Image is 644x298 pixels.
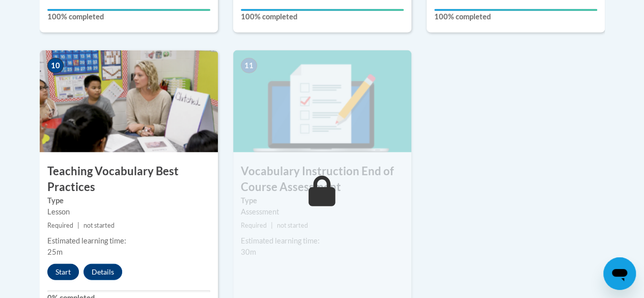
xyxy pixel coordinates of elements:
img: Course Image [40,50,218,152]
div: Assessment [241,206,404,218]
label: Type [241,195,404,206]
span: | [271,222,273,229]
div: Your progress [47,9,210,11]
label: 100% completed [434,11,597,22]
div: Lesson [47,206,210,218]
h3: Vocabulary Instruction End of Course Assessment [233,164,411,195]
h3: Teaching Vocabulary Best Practices [40,164,218,195]
button: Start [47,264,79,280]
iframe: Button to launch messaging window [603,257,636,290]
label: Type [47,195,210,206]
span: 25m [47,248,63,256]
button: Details [83,264,122,280]
span: Required [241,222,267,229]
span: Required [47,222,73,229]
span: not started [83,222,115,229]
div: Estimated learning time: [47,235,210,247]
div: Your progress [241,9,404,11]
span: 30m [241,248,256,256]
div: Your progress [434,9,597,11]
img: Course Image [233,50,411,152]
div: Estimated learning time: [241,235,404,247]
span: not started [277,222,308,229]
label: 100% completed [47,11,210,22]
span: 10 [47,58,64,73]
span: | [77,222,79,229]
span: 11 [241,58,257,73]
label: 100% completed [241,11,404,22]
